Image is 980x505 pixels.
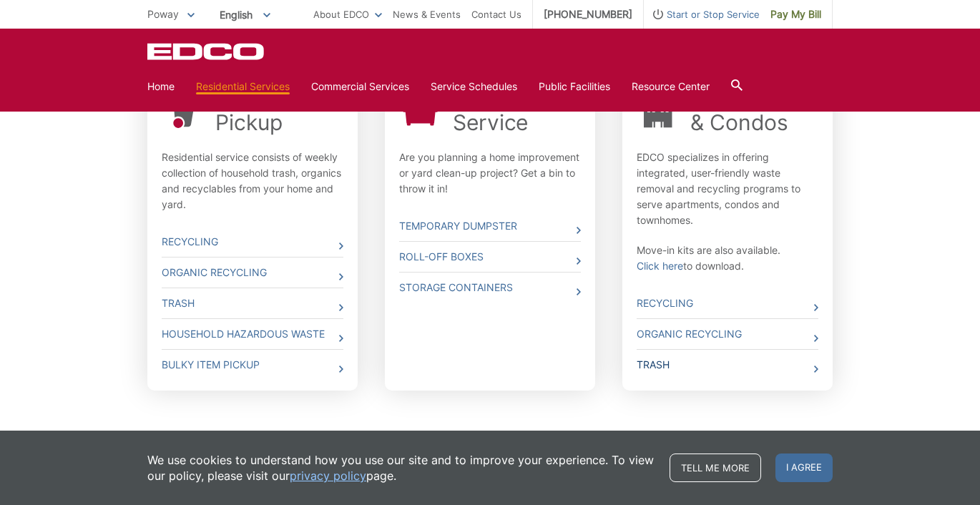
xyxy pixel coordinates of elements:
a: Public Facilities [539,79,610,94]
p: Are you planning a home improvement or yard clean-up project? Get a bin to throw it in! [399,149,581,197]
a: Click here [637,258,683,274]
a: Temporary Dumpster [399,211,581,241]
a: Commercial Services [311,79,409,94]
a: About EDCO [313,6,382,22]
a: Roll-Off Boxes [399,242,581,272]
a: Bulky Item Pickup [162,350,343,380]
span: Poway [147,8,179,20]
a: Home [147,79,175,94]
p: EDCO specializes in offering integrated, user-friendly waste removal and recycling programs to se... [637,149,818,228]
a: Trash [162,288,343,318]
a: privacy policy [290,468,366,484]
a: Service Schedules [431,79,517,94]
a: Recycling [637,288,818,318]
a: Trash [637,350,818,380]
span: English [209,3,281,26]
a: Storage Containers [399,273,581,303]
p: Residential service consists of weekly collection of household trash, organics and recyclables fr... [162,149,343,212]
a: Organic Recycling [162,258,343,288]
a: Resource Center [632,79,710,94]
p: We use cookies to understand how you use our site and to improve your experience. To view our pol... [147,452,655,484]
a: Tell me more [670,453,761,482]
a: Contact Us [471,6,521,22]
p: Move-in kits are also available. to download. [637,242,818,274]
a: Organic Recycling [637,319,818,349]
a: EDCD logo. Return to the homepage. [147,43,266,60]
a: Residential Services [196,79,290,94]
a: Household Hazardous Waste [162,319,343,349]
a: News & Events [393,6,461,22]
span: Pay My Bill [770,6,821,22]
a: Recycling [162,227,343,257]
